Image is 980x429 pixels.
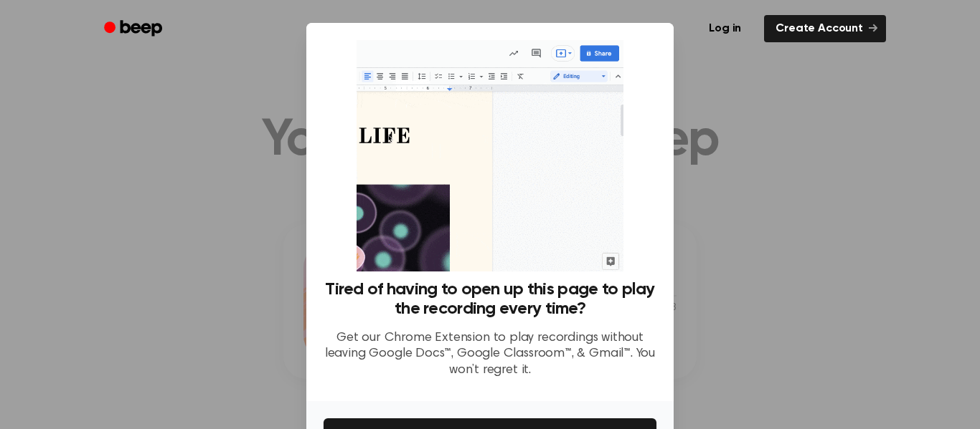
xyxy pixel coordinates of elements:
[94,15,175,43] a: Beep
[764,15,886,42] a: Create Account
[324,280,656,319] h3: Tired of having to open up this page to play the recording every time?
[357,40,623,271] img: Beep extension in action
[324,330,656,379] p: Get our Chrome Extension to play recordings without leaving Google Docs™, Google Classroom™, & Gm...
[694,12,755,45] a: Log in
